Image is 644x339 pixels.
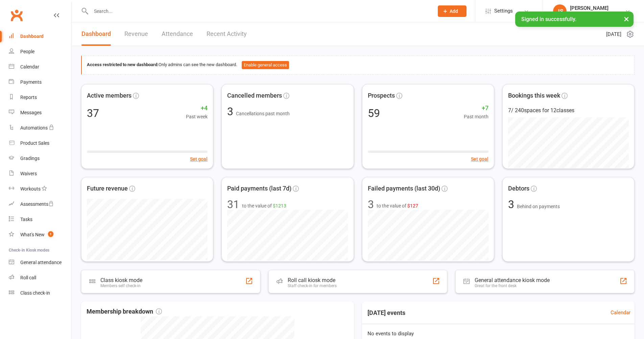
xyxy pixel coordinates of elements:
span: Prospects [368,91,395,101]
span: to the value of [242,202,286,210]
div: Automations [20,125,48,131]
span: Membership breakdown [87,307,162,317]
div: Class kiosk mode [100,277,142,283]
div: What's New [20,232,45,237]
div: Messages [20,110,42,115]
div: Calendar [20,64,39,69]
span: Debtors [508,184,529,194]
div: Staff check-in for members [288,283,337,288]
div: 31 [227,199,239,210]
span: Settings [494,3,513,19]
span: Paid payments (last 7d) [227,184,291,194]
a: Recent Activity [207,22,247,46]
span: $127 [407,203,418,208]
a: Calendar [9,59,71,75]
span: Signed in successfully. [521,16,576,22]
div: Waivers [20,171,37,176]
a: Product Sales [9,136,71,151]
a: Assessments [9,197,71,212]
a: Revenue [124,22,148,46]
span: Past month [464,113,488,120]
span: Failed payments (last 30d) [368,184,440,194]
a: Dashboard [81,22,111,46]
span: Active members [87,91,132,101]
a: Waivers [9,166,71,181]
a: What's New1 [9,227,71,242]
div: Great for the front desk [475,283,550,288]
strong: Access restricted to new dashboard: [87,62,159,67]
div: 7 / 240 spaces for 12 classes [508,106,629,115]
a: Class kiosk mode [9,285,71,301]
span: [DATE] [606,30,621,38]
span: +7 [464,103,488,113]
div: Members self check-in [100,283,142,288]
a: Roll call [9,270,71,285]
a: Attendance [162,22,193,46]
button: × [620,12,633,26]
div: Workouts [20,186,41,192]
div: 59 [368,108,380,119]
a: Clubworx [8,7,25,24]
button: Set goal [471,155,488,163]
a: Calendar [611,308,630,317]
a: People [9,44,71,59]
div: Assessments [20,201,54,207]
div: 37 [87,108,99,119]
span: Bookings this week [508,91,560,101]
div: Class check-in [20,290,50,296]
button: Set goal [190,155,208,163]
a: Dashboard [9,29,71,44]
a: Workouts [9,181,71,197]
button: Add [438,5,467,17]
a: Tasks [9,212,71,227]
div: JS [553,4,567,18]
span: Cancelled members [227,91,282,101]
span: 1 [48,231,53,237]
div: [PERSON_NAME] [570,5,611,11]
span: to the value of [377,202,418,210]
div: Dashboard [20,34,44,39]
div: Payments [20,79,42,85]
div: 3 [368,199,374,210]
input: Search... [89,6,429,16]
span: Past week [186,113,208,120]
div: Gradings [20,156,40,161]
button: Enable general access [242,61,289,69]
div: Only admins can see the new dashboard. [87,61,629,69]
a: Messages [9,105,71,120]
div: Roll call [20,275,36,280]
div: Jarhead Muay Thai [570,11,611,17]
h3: [DATE] events [362,307,411,319]
span: +4 [186,103,208,113]
div: Tasks [20,217,32,222]
div: Roll call kiosk mode [288,277,337,283]
a: Gradings [9,151,71,166]
div: General attendance [20,260,62,265]
span: 3 [508,198,517,211]
span: 3 [227,105,236,118]
a: Automations [9,120,71,136]
div: General attendance kiosk mode [475,277,550,283]
a: Reports [9,90,71,105]
span: Cancellations past month [236,111,290,116]
div: Reports [20,95,37,100]
span: Add [450,8,458,14]
span: Future revenue [87,184,128,194]
a: General attendance kiosk mode [9,255,71,270]
span: $1213 [273,203,286,208]
div: People [20,49,34,54]
span: Behind on payments [517,204,560,209]
a: Payments [9,75,71,90]
div: Product Sales [20,140,49,146]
